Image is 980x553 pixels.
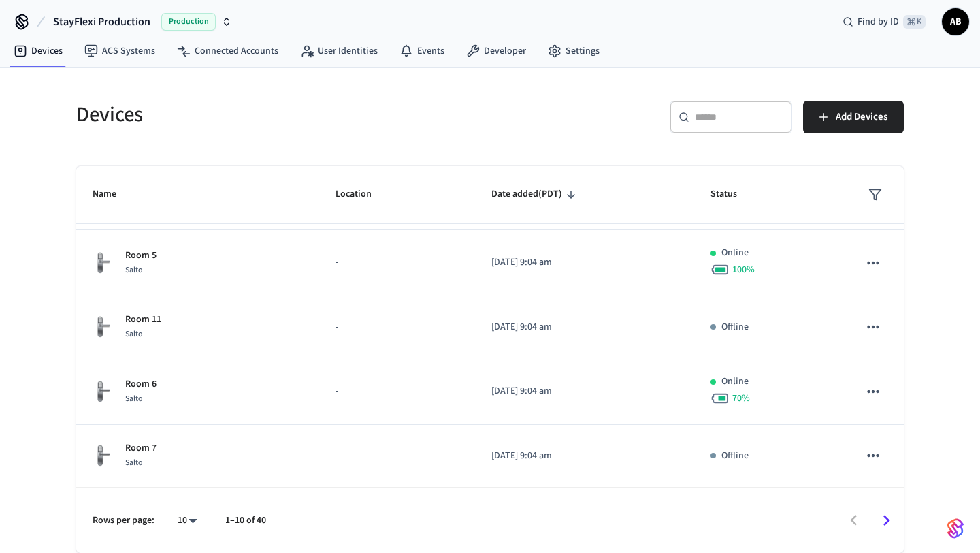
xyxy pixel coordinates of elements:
span: Salto [125,393,143,405]
span: ⌘ K [903,15,926,29]
p: - [336,384,459,398]
p: - [336,255,459,270]
a: User Identities [289,39,389,63]
a: ACS Systems [73,39,166,63]
p: [DATE] 9:04 am [491,255,677,270]
p: Room 6 [125,377,157,392]
div: 10 [171,511,203,531]
p: Online [721,375,749,389]
span: Salto [125,328,143,340]
a: Events [389,39,455,63]
span: Salto [125,457,143,469]
p: [DATE] 9:04 am [491,449,677,463]
p: - [336,320,459,334]
img: salto_escutcheon_pin [93,380,114,403]
p: [DATE] 9:04 am [491,384,677,398]
span: Name [93,184,134,205]
a: Devices [3,39,73,63]
p: - [336,449,459,463]
a: Settings [537,39,610,63]
div: Find by ID⌘ K [832,10,936,34]
span: AB [943,10,968,34]
span: Location [336,184,389,205]
p: Rows per page: [93,513,154,528]
p: 1–10 of 40 [225,513,266,528]
p: Room 5 [125,249,157,263]
p: Room 7 [125,441,157,456]
span: StayFlexi Production [53,14,150,30]
span: Status [710,184,755,205]
img: salto_escutcheon_pin [93,444,114,467]
img: salto_escutcheon_pin [93,251,114,274]
img: SeamLogoGradient.69752ec5.svg [947,518,964,539]
span: 100 % [732,263,755,276]
span: Add Devices [836,108,887,126]
button: Go to next page [870,505,902,537]
a: Connected Accounts [166,39,289,63]
span: Production [161,13,216,31]
button: AB [942,8,969,35]
span: Salto [125,264,143,276]
p: Offline [721,449,749,463]
p: [DATE] 9:04 am [491,320,677,334]
h5: Devices [76,101,482,129]
p: Offline [721,320,749,334]
p: Room 11 [125,313,161,327]
a: Developer [455,39,537,63]
span: 70 % [732,392,750,405]
button: Add Devices [803,101,904,133]
span: Find by ID [857,15,899,29]
p: Online [721,246,749,260]
span: Date added(PDT) [491,184,580,205]
img: salto_escutcheon_pin [93,315,114,338]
